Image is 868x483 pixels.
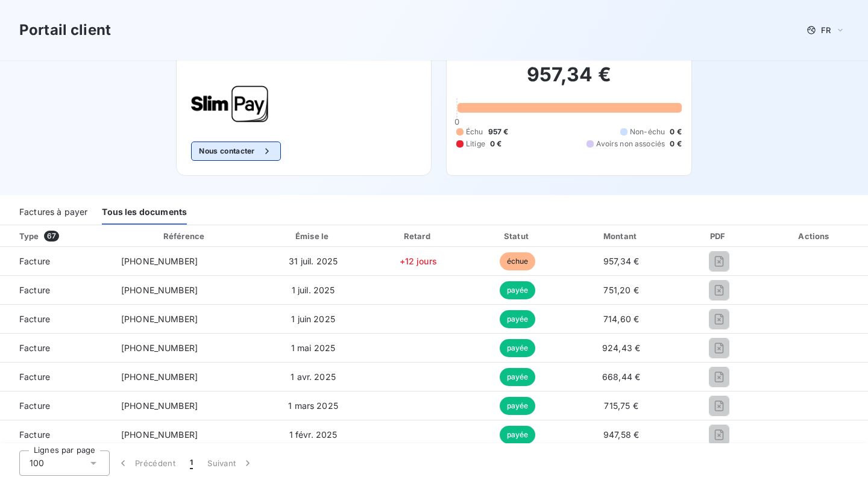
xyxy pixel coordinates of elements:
span: 1 févr. 2025 [289,429,338,440]
button: Nous contacter [191,142,280,161]
span: Facture [10,255,102,267]
button: Suivant [200,450,261,476]
span: Litige [466,139,485,149]
span: 751,20 € [603,285,638,295]
span: 100 [30,457,44,469]
span: [PHONE_NUMBER] [121,343,198,353]
span: 1 avr. 2025 [291,372,336,382]
div: Tous les documents [102,199,187,225]
span: payée [500,397,536,415]
span: Facture [10,371,102,383]
span: 1 mai 2025 [291,343,336,353]
div: Statut [471,230,564,242]
span: payée [500,339,536,357]
span: 714,60 € [603,314,639,324]
span: 668,44 € [602,372,640,382]
span: échue [500,252,536,270]
span: Non-échu [630,126,665,137]
span: 715,75 € [604,400,638,411]
span: 67 [44,231,59,241]
span: 0 [454,117,459,126]
span: Facture [10,429,102,441]
span: 0 € [490,139,502,149]
span: 1 [190,457,193,469]
span: 31 juil. 2025 [289,256,338,266]
span: [PHONE_NUMBER] [121,314,198,324]
img: Company logo [191,86,268,122]
span: 957,34 € [603,256,639,266]
div: Type [12,230,109,242]
span: 924,43 € [602,343,640,353]
span: 1 mars 2025 [288,400,338,411]
span: payée [500,426,536,444]
span: payée [500,310,536,328]
h2: 957,34 € [456,63,682,99]
button: Précédent [110,450,183,476]
div: Montant [569,230,673,242]
span: +12 jours [400,256,437,266]
span: 1 juil. 2025 [292,285,335,295]
span: 947,58 € [603,429,639,440]
span: 0 € [670,126,681,137]
span: Échu [466,126,483,137]
div: Retard [370,230,466,242]
span: Facture [10,400,102,412]
span: [PHONE_NUMBER] [121,256,198,266]
span: [PHONE_NUMBER] [121,400,198,411]
span: 1 juin 2025 [291,314,335,324]
span: Avoirs non associés [596,139,665,149]
div: Référence [163,231,204,241]
span: 957 € [488,126,509,137]
span: 0 € [670,139,681,149]
button: 1 [183,450,200,476]
div: Émise le [261,230,365,242]
span: Facture [10,313,102,325]
span: payée [500,368,536,386]
span: [PHONE_NUMBER] [121,429,198,440]
span: [PHONE_NUMBER] [121,285,198,295]
div: Actions [764,230,866,242]
div: PDF [678,230,759,242]
span: FR [821,25,831,35]
h3: Portail client [19,19,111,41]
span: payée [500,281,536,299]
div: Factures à payer [19,199,87,225]
span: Facture [10,284,102,296]
span: [PHONE_NUMBER] [121,372,198,382]
span: Facture [10,342,102,354]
